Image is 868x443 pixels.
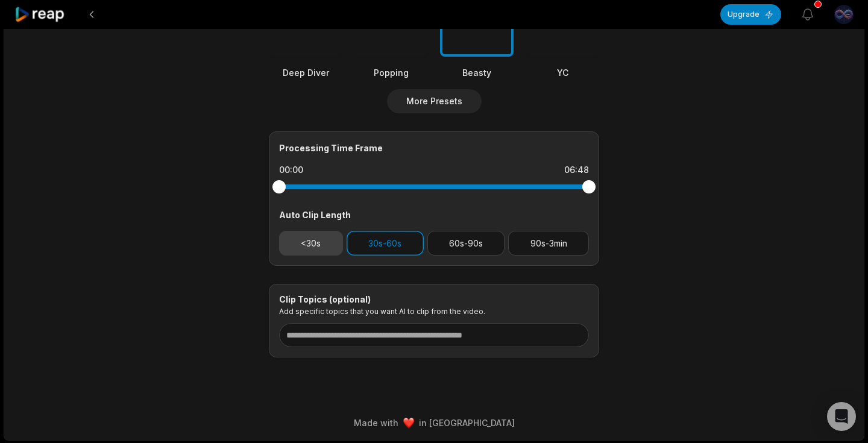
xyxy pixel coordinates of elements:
[564,164,589,176] div: 06:48
[440,66,514,79] div: Beasty
[354,66,428,79] div: Popping
[427,231,505,256] button: 60s-90s
[403,418,414,429] img: heart emoji
[720,4,781,25] button: Upgrade
[279,209,589,221] div: Auto Clip Length
[508,231,589,256] button: 90s-3min
[279,294,589,305] div: Clip Topics (optional)
[387,89,482,113] button: More Presets
[347,231,424,256] button: 30s-60s
[279,231,343,256] button: <30s
[279,142,589,154] div: Processing Time Frame
[526,66,599,79] div: YC
[279,164,303,176] div: 00:00
[827,402,856,431] div: Open Intercom Messenger
[279,307,589,316] p: Add specific topics that you want AI to clip from the video.
[15,416,853,429] div: Made with in [GEOGRAPHIC_DATA]
[269,66,342,79] div: Deep Diver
